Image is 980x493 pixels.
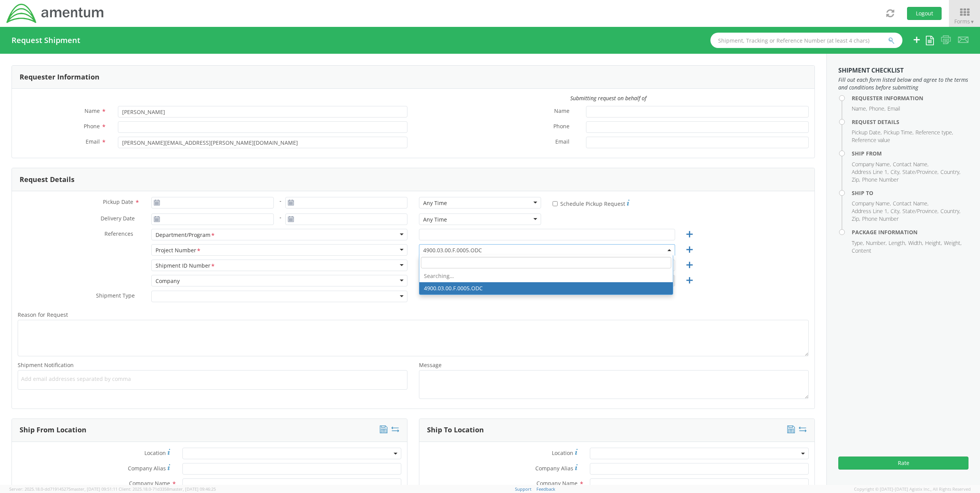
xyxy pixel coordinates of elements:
span: Shipment Notification [18,361,74,369]
li: Country [940,168,960,176]
span: master, [DATE] 09:46:25 [169,486,216,492]
img: dyn-intl-logo-049831509241104b2a82.png [6,3,105,24]
span: Company Name [536,480,578,487]
button: Rate [838,457,968,470]
li: Company Name [852,160,891,168]
input: Schedule Pickup Request [553,201,558,206]
span: Forms [954,18,975,25]
span: Email [555,138,569,147]
li: City [891,168,901,176]
span: Name [554,107,569,116]
span: Add email addresses separated by comma [21,375,404,383]
li: Company Name [852,200,891,207]
h4: Ship From [852,151,968,156]
h3: Ship From Location [20,426,86,434]
div: Project Number [156,246,201,255]
li: Address Line 1 [852,207,889,215]
li: State/Province [902,207,939,215]
span: ▼ [970,18,975,25]
li: Pickup Time [884,129,914,136]
span: Location [552,449,573,457]
span: Shipment Type [96,292,135,301]
h3: Shipment Checklist [838,67,968,74]
h4: Request Details [852,119,968,125]
a: Support [515,486,531,492]
li: Zip [852,176,860,184]
span: Pickup Date [103,198,133,205]
div: Company [156,277,180,285]
h3: Request Details [20,176,74,184]
li: Number [866,239,887,247]
span: Company Alias [535,465,573,472]
li: Weight [944,239,962,247]
span: Fill out each form listed below and agree to the terms and conditions before submitting [838,76,968,91]
li: 4900.03.00.F.0005.ODC [419,282,673,294]
h4: Package Information [852,229,968,235]
li: Phone [869,105,886,112]
li: Email [887,105,900,112]
span: Delivery Date [101,215,135,223]
span: Client: 2025.18.0-71d3358 [119,486,216,492]
li: Height [925,239,942,247]
h4: Request Shipment [12,36,80,45]
li: Phone Number [862,215,899,223]
i: Submitting request on behalf of [570,94,646,102]
li: Country [940,207,960,215]
div: Department/Program [156,231,215,239]
li: Content [852,247,871,255]
li: Name [852,105,867,112]
li: City [891,207,901,215]
span: Copyright © [DATE]-[DATE] Agistix Inc., All Rights Reserved [854,486,971,492]
span: 4900.03.00.F.0005.ODC [419,244,675,256]
span: References [104,230,133,237]
span: Email [86,138,100,145]
a: Feedback [536,486,555,492]
li: State/Province [902,168,939,176]
li: Zip [852,215,860,223]
span: Phone [553,122,569,131]
li: Type [852,239,864,247]
span: 4900.03.00.F.0005.ODC [423,246,671,254]
input: Shipment, Tracking or Reference Number (at least 4 chars) [710,33,902,48]
h3: Requester Information [20,73,99,81]
li: Length [889,239,906,247]
span: Reason for Request [18,311,68,318]
span: Company Alias [128,465,166,472]
li: Address Line 1 [852,168,889,176]
div: Shipment ID Number [156,262,215,270]
li: Contact Name [893,200,929,207]
h3: Ship To Location [427,426,484,434]
li: Reference type [915,129,953,136]
li: Pickup Date [852,129,882,136]
span: Phone [84,122,100,130]
span: Location [144,449,166,457]
h4: Ship To [852,190,968,196]
span: master, [DATE] 09:51:11 [71,486,118,492]
span: Message [419,361,442,369]
div: Any Time [423,216,447,223]
label: Schedule Pickup Request [553,199,629,208]
li: Width [908,239,923,247]
li: Phone Number [862,176,899,184]
button: Logout [907,7,942,20]
li: Contact Name [893,160,929,168]
div: Any Time [423,199,447,207]
li: Searching… [419,270,673,282]
span: Company Name [129,480,170,487]
span: Name [84,107,100,114]
h4: Requester Information [852,95,968,101]
li: Reference value [852,136,890,144]
span: Server: 2025.18.0-dd719145275 [9,486,118,492]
